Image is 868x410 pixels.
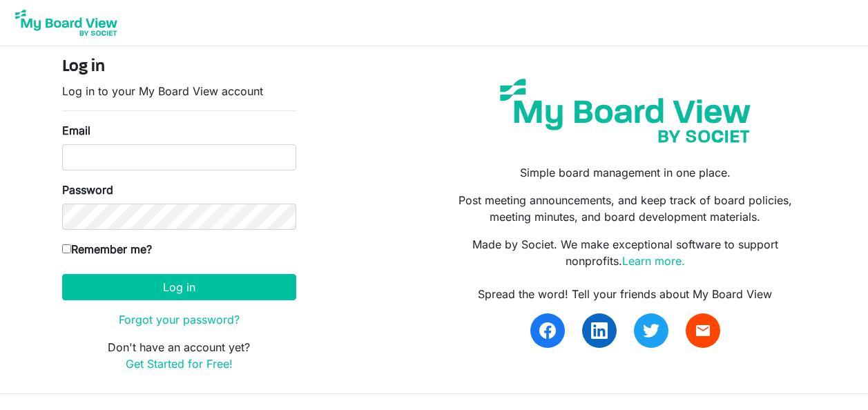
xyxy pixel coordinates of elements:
img: My Board View Logo [11,6,122,40]
a: Get Started for Free! [126,357,233,371]
a: Forgot your password? [119,313,240,326]
label: Email [62,122,90,139]
h4: Log in [62,57,296,77]
img: facebook.svg [539,322,556,339]
a: Learn more. [622,254,685,268]
p: Don't have an account yet? [62,339,296,372]
span: email [695,322,711,339]
p: Post meeting announcements, and keep track of board policies, meeting minutes, and board developm... [444,192,806,225]
p: Log in to your My Board View account [62,83,296,99]
img: twitter.svg [643,322,659,339]
p: Made by Societ. We make exceptional software to support nonprofits. [444,236,806,269]
input: Remember me? [62,244,71,253]
button: Log in [62,274,296,300]
label: Remember me? [62,241,152,257]
img: my-board-view-societ.svg [490,68,761,153]
label: Password [62,182,113,198]
div: Spread the word! Tell your friends about My Board View [444,286,806,302]
a: email [686,313,720,348]
img: linkedin.svg [591,322,608,339]
p: Simple board management in one place. [444,164,806,181]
